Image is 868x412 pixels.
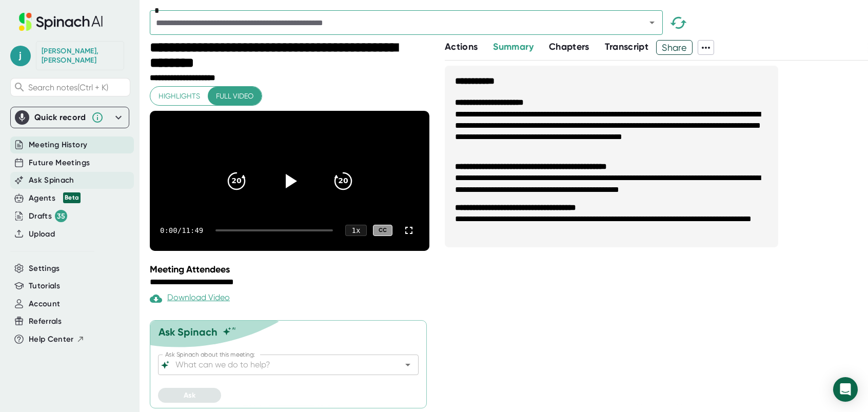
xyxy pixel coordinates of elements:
button: Open [401,358,415,372]
button: Upload [29,228,55,240]
div: Meeting Attendees [150,264,432,275]
button: Future Meetings [29,157,90,169]
button: Account [29,298,60,310]
button: Tutorials [29,280,60,292]
button: Drafts 35 [29,210,67,222]
input: What can we do to help? [173,358,385,372]
button: Referrals [29,316,62,327]
span: j [10,46,31,66]
button: Transcript [605,40,649,54]
div: Quick record [15,107,125,128]
span: Transcript [605,41,649,52]
button: Ask [158,388,221,403]
span: Ask [184,391,195,400]
div: 35 [55,210,67,222]
button: Highlights [150,87,208,106]
div: CC [373,225,392,237]
span: Actions [445,41,478,52]
button: Full video [208,87,262,106]
span: Summary [493,41,533,52]
span: Search notes (Ctrl + K) [28,83,108,92]
div: Ask Spinach [159,326,218,338]
div: Agents [29,192,81,204]
button: Share [656,40,693,55]
div: Quick record [34,112,86,123]
button: Agents Beta [29,192,81,204]
button: Help Center [29,333,85,345]
span: Share [657,38,692,56]
div: 1 x [345,225,367,236]
div: Flores, Juan [42,47,119,65]
span: Full video [216,90,253,103]
span: Chapters [549,41,589,52]
div: 0:00 / 11:49 [160,226,203,234]
div: Open Intercom Messenger [833,377,858,402]
button: Meeting History [29,139,87,151]
button: Actions [445,40,478,54]
div: Drafts [29,210,67,222]
button: Open [645,15,659,30]
button: Chapters [549,40,589,54]
span: Highlights [159,90,200,103]
button: Ask Spinach [29,174,74,186]
button: Summary [493,40,533,54]
button: Settings [29,263,60,274]
div: Beta [63,192,81,203]
span: Help Center [29,333,74,345]
div: Download Video [150,292,230,305]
